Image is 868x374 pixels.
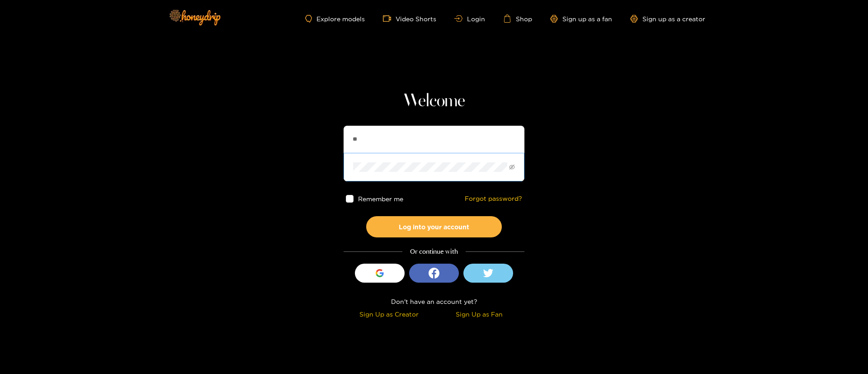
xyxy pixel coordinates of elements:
[503,14,532,23] a: Shop
[346,309,432,319] div: Sign Up as Creator
[465,195,522,203] a: Forgot password?
[366,216,502,237] button: Log into your account
[383,14,396,23] span: video-camera
[436,309,522,319] div: Sign Up as Fan
[344,246,524,257] div: Or continue with
[344,296,524,307] div: Don't have an account yet?
[344,90,524,112] h1: Welcome
[305,15,365,23] a: Explore models
[383,14,436,23] a: Video Shorts
[358,195,403,202] span: Remember me
[550,15,612,23] a: Sign up as a fan
[454,15,485,22] a: Login
[630,15,705,23] a: Sign up as a creator
[509,164,515,170] span: eye-invisible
